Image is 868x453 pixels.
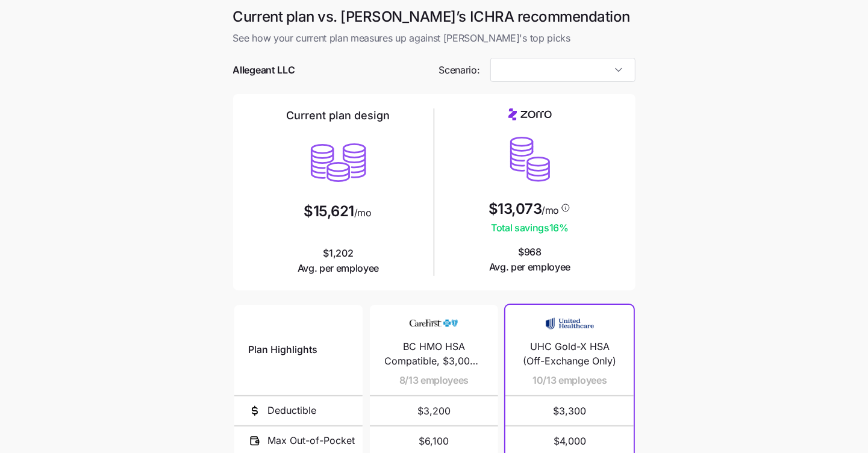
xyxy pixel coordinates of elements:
span: Allegeant LLC [233,63,295,78]
span: $968 [489,245,571,275]
img: Carrier [410,312,458,335]
span: Deductible [268,403,317,418]
span: Max Out-of-Pocket [268,433,355,448]
span: 10/13 employees [532,373,607,388]
span: Scenario: [439,63,480,78]
span: $1,202 [298,246,379,276]
h2: Current plan design [287,108,390,123]
span: See how your current plan measures up against [PERSON_NAME]'s top picks [233,31,635,46]
span: BC HMO HSA Compatible, $3,000 - Silver [384,339,484,369]
span: Total savings 16 % [489,220,572,236]
img: Carrier [546,312,594,335]
span: 8/13 employees [399,373,469,388]
span: $13,073 [489,202,542,216]
span: /mo [542,205,559,215]
span: /mo [354,208,372,217]
span: $3,200 [384,396,484,425]
h1: Current plan vs. [PERSON_NAME]’s ICHRA recommendation [233,7,635,26]
span: $15,621 [304,204,354,219]
span: Avg. per employee [298,261,379,276]
span: UHC Gold-X HSA (Off-Exchange Only) [520,339,619,369]
span: Plan Highlights [249,342,318,357]
span: Avg. per employee [489,260,571,275]
span: $3,300 [520,396,619,425]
